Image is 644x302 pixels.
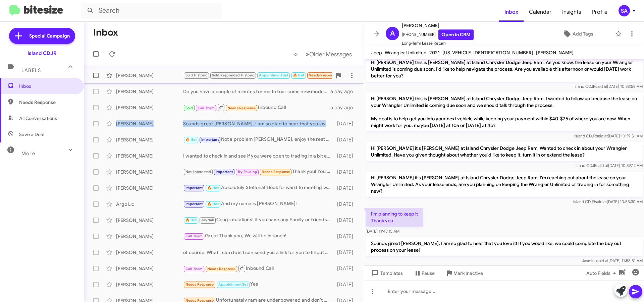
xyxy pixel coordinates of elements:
[440,267,488,279] button: Mark Inactive
[290,47,356,61] nav: Page navigation example
[207,267,236,271] span: Needs Response
[116,104,183,111] div: [PERSON_NAME]
[237,170,257,174] span: Try Pausing
[543,28,612,40] button: Add Tags
[201,218,214,222] span: Jaydah
[366,142,643,161] p: Hi [PERSON_NAME] it's [PERSON_NAME] at Island Chrysler Dodge Jeep Ram. Wanted to check in about y...
[596,163,608,168] span: said at
[574,133,643,138] span: Island CDJR [DATE] 10:39:51 AM
[366,237,643,256] p: Sounds great [PERSON_NAME], I am so glad to hear that you love it! If you would like, we could co...
[227,106,256,110] span: Needs Response
[370,267,403,279] span: Templates
[212,73,255,77] span: Sold Responded Historic
[185,282,214,287] span: Needs Response
[587,2,613,22] a: Profile
[116,185,183,191] div: [PERSON_NAME]
[183,200,334,208] div: And my name is [PERSON_NAME]!
[183,136,334,143] div: Not a problem [PERSON_NAME], enjoy the rest of your weeK!
[334,153,359,159] div: [DATE]
[390,28,395,39] span: A
[334,136,359,143] div: [DATE]
[21,67,41,73] span: Labels
[334,120,359,127] div: [DATE]
[185,218,197,222] span: 🔥 Hot
[207,202,219,206] span: 🔥 Hot
[183,88,330,95] div: Do you have a couple of minutes for me to tour some new models, we can go over some new leases, a...
[185,73,208,77] span: Sold Historic
[116,265,183,272] div: [PERSON_NAME]
[442,50,533,56] span: [US_VEHICLE_IDENTIFICATION_NUMBER]
[597,258,608,263] span: said at
[619,5,630,16] div: SA
[334,169,359,175] div: [DATE]
[294,50,298,58] span: «
[309,73,337,77] span: Needs Response
[309,51,352,58] span: Older Messages
[185,186,203,190] span: Important
[21,150,35,157] span: More
[183,153,334,159] div: I wanted to check in and see if you were open to trading in a bit early!
[499,2,524,22] a: Inbox
[19,115,57,122] span: All Conversations
[183,184,334,192] div: Absolutely Stefania! I look forward to meeting with you then!
[116,120,183,127] div: [PERSON_NAME]
[595,199,607,204] span: said at
[536,50,574,56] span: [PERSON_NAME]
[581,267,624,279] button: Auto Fields
[385,50,427,56] span: Wrangler Unlimited
[402,21,474,29] span: [PERSON_NAME]
[116,233,183,240] div: [PERSON_NAME]
[183,264,334,273] div: Inbound Call
[116,249,183,256] div: [PERSON_NAME]
[366,56,643,82] p: Hi [PERSON_NAME] this is [PERSON_NAME] at Island Chrysler Dodge Jeep Ram. As you know, the lease ...
[429,50,440,56] span: 2021
[116,201,183,207] div: Argo Llc
[306,50,309,58] span: »
[613,5,637,16] button: SA
[334,281,359,288] div: [DATE]
[19,83,76,89] span: Inbox
[183,216,334,224] div: Congratulations! If you have any Family or friends to refer us to That will be greatly Appreciated!
[262,170,290,174] span: Needs Response
[259,73,288,77] span: Appointment Set
[302,47,356,61] button: Next
[185,106,193,110] span: Sold
[29,33,70,39] span: Special Campaign
[293,73,304,77] span: 🔥 Hot
[582,258,643,263] span: Jasmina [DATE] 11:58:51 AM
[9,28,75,44] a: Special Campaign
[183,103,330,112] div: Inbound Call
[524,2,557,22] a: Calendar
[408,267,440,279] button: Pause
[183,168,334,176] div: Thank you! You do the same!
[183,232,334,240] div: Great Thank you, We will be in touch!
[557,2,587,22] a: Insights
[201,137,219,142] span: Important
[185,267,203,271] span: Call Them
[290,47,302,61] button: Previous
[19,131,44,138] span: Save a Deal
[183,281,334,288] div: Yes
[366,208,423,227] p: I'm planning to keep it Thank you
[402,29,474,40] span: [PHONE_NUMBER]
[334,249,359,256] div: [DATE]
[371,50,382,56] span: Jeep
[573,28,593,40] span: Add Tags
[573,199,643,204] span: Island CDJR [DATE] 10:55:30 AM
[183,249,334,256] div: of course! What I can do is I can send you a link for you to fill out since I haven't seen the ca...
[574,84,643,89] span: Island CDJR [DATE] 10:38:58 AM
[575,163,643,168] span: Island CDJR [DATE] 10:39:12 AM
[334,201,359,207] div: [DATE]
[330,104,359,111] div: a day ago
[28,50,57,57] div: Island CDJR
[185,170,211,174] span: Not-Interested
[185,137,197,142] span: 🔥 Hot
[453,267,483,279] span: Mark Inactive
[438,29,474,40] a: Open in CRM
[81,3,222,19] input: Search
[330,88,359,95] div: a day ago
[366,172,643,197] p: Hi [PERSON_NAME] it's [PERSON_NAME] at Island Chrysler Dodge Jeep Ram. I'm reaching out about the...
